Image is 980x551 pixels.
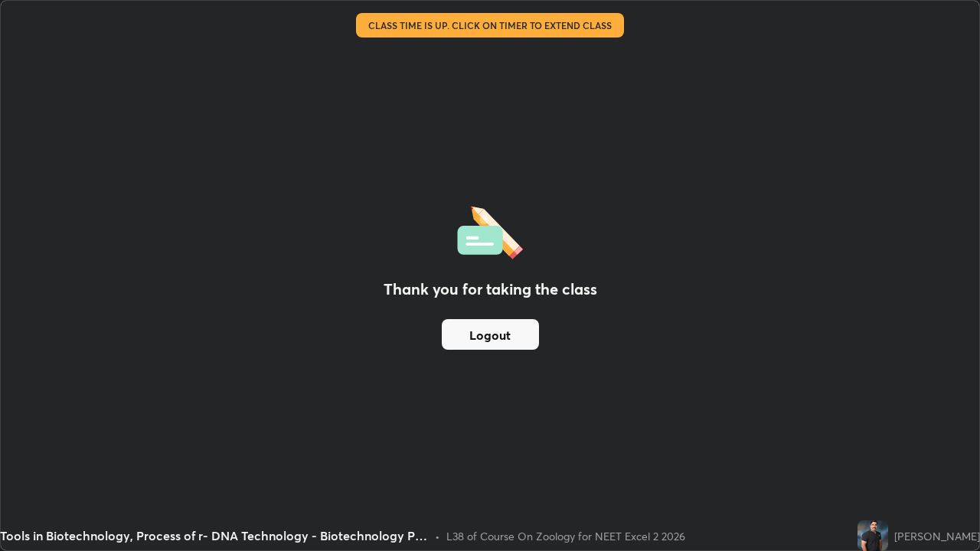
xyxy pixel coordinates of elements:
div: L38 of Course On Zoology for NEET Excel 2 2026 [446,528,685,544]
img: 0d51a949ae1246ebace575b2309852f0.jpg [857,520,888,551]
img: offlineFeedback.1438e8b3.svg [457,201,523,259]
div: • [435,528,440,544]
h2: Thank you for taking the class [384,278,597,301]
div: [PERSON_NAME] [894,528,980,544]
button: Logout [442,319,539,350]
